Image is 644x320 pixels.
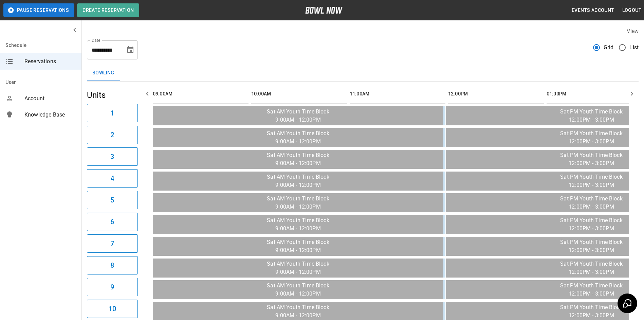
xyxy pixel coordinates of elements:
span: Reservations [24,57,76,66]
div: inventory tabs [87,65,639,81]
button: Events Account [569,4,617,17]
h5: Units [87,90,138,101]
h6: 10 [109,303,116,314]
th: 10:00AM [251,84,347,104]
img: logo [305,7,343,14]
h6: 4 [110,173,114,184]
span: Grid [604,43,614,52]
th: 09:00AM [153,84,249,104]
button: 10 [87,300,138,318]
button: 3 [87,147,138,166]
button: Pause Reservations [3,3,74,17]
button: 7 [87,234,138,253]
button: Choose date, selected date is Sep 20, 2025 [124,43,137,57]
h6: 6 [110,216,114,227]
button: 1 [87,104,138,122]
span: List [629,43,639,52]
label: View [627,28,639,34]
h6: 8 [110,260,114,271]
h6: 5 [110,195,114,206]
h6: 9 [110,282,114,292]
h6: 1 [110,108,114,119]
span: Account [24,94,76,103]
h6: 2 [110,129,114,140]
button: 4 [87,169,138,188]
h6: 7 [110,238,114,249]
button: Bowling [87,65,120,81]
th: 12:00PM [448,84,544,104]
button: Logout [620,4,644,17]
h6: 3 [110,151,114,162]
button: 9 [87,278,138,296]
button: 8 [87,256,138,274]
button: Create Reservation [77,3,139,17]
button: 5 [87,191,138,209]
th: 11:00AM [350,84,445,104]
button: 6 [87,213,138,231]
span: Knowledge Base [24,111,76,119]
button: 2 [87,126,138,144]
